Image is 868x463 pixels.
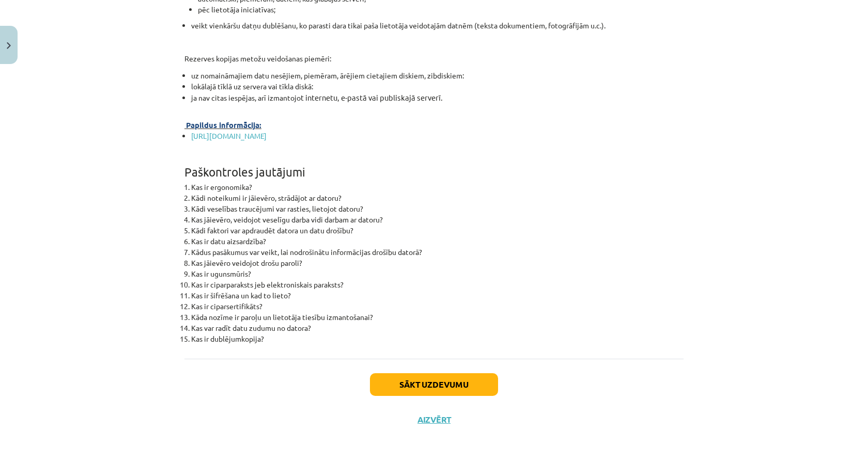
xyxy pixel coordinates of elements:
[191,203,684,214] li: Kādi veselības traucējumi var rasties, lietojot datoru?
[191,258,684,268] li: Kas jāievēro veidojot drošu paroli?
[191,131,267,140] a: [URL][DOMAIN_NAME]
[184,147,684,179] h1: Paškontroles jautājumi
[191,214,684,225] li: Kas jāievēro, veidojot veselīgu darba vidi darbam ar datoru?
[198,4,684,15] li: pēc lietotāja iniciatīvas;
[370,373,498,396] button: Sākt uzdevumu
[191,323,684,333] li: Kas var radīt datu zudumu no datora?
[414,414,454,425] button: Aizvērt
[191,92,684,103] li: ja nav citas iespējas, arī izmantojo
[191,247,684,258] li: Kādus pasākumus var veikt, lai nodrošinātu informācijas drošību datorā?
[191,70,684,81] li: uz nomaināmajiem datu nesējiem, piemēram, ārējiem cietajiem diskiem, zibdiskiem:
[191,333,684,344] li: Kas ir dublējumkopija?
[191,268,684,279] li: Kas ir ugunsmūris?
[191,193,684,203] li: Kādi noteikumi ir jāievēro, strādājot ar datoru?
[191,236,684,247] li: Kas ir datu aizsardzība?
[191,20,684,31] li: veikt vienkāršu datņu dublēšanu, ko parasti dara tikai paša lietotāja veidotajām datnēm (teksta d...
[191,81,684,92] li: lokālajā tīklā uz servera vai tīkla diskā:
[191,290,684,301] li: Kas ir šifrēšana un kad to lieto?
[191,279,684,290] li: Kas ir ciparparaksts jeb elektroniskais paraksts?
[191,225,684,236] li: Kādi faktori var apdraudēt datora un datu drošību?
[191,312,684,323] li: Kāda nozīme ir paroļu un lietotāja tiesību izmantošanai?
[301,92,443,102] span: t internetu, e-pastā vai publiskajā serverī.
[186,120,261,130] span: Papildus informācija:
[191,301,684,312] li: Kas ir ciparsertifikāts?
[191,182,684,193] li: Kas ir ergonomika?
[184,53,684,64] p: Rezerves kopijas metožu veidošanas piemēri:
[7,42,11,49] img: icon-close-lesson-0947bae3869378f0d4975bcd49f059093ad1ed9edebbc8119c70593378902aed.svg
